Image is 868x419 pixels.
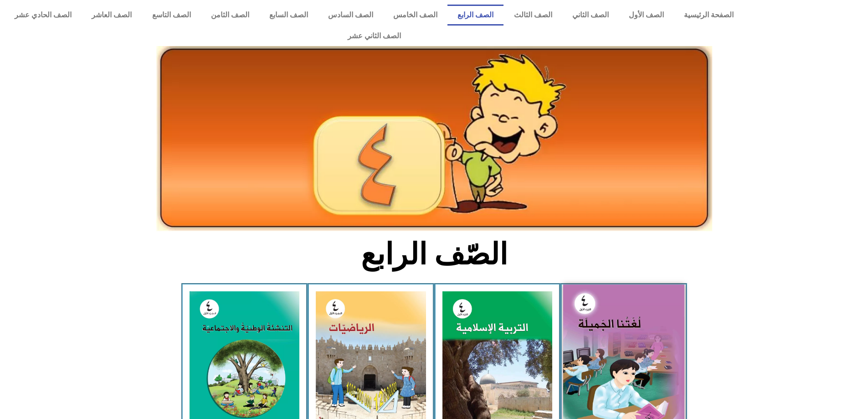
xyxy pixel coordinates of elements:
[619,5,674,26] a: الصف الأول
[283,237,585,272] h2: الصّف الرابع
[447,5,503,26] a: الصف الرابع
[259,5,318,26] a: الصف السابع
[82,5,142,26] a: الصف العاشر
[562,5,619,26] a: الصف الثاني
[318,5,383,26] a: الصف السادس
[383,5,447,26] a: الصف الخامس
[674,5,744,26] a: الصفحة الرئيسية
[5,5,82,26] a: الصف الحادي عشر
[503,5,562,26] a: الصف الثالث
[5,26,744,47] a: الصف الثاني عشر
[201,5,259,26] a: الصف الثامن
[142,5,200,26] a: الصف التاسع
